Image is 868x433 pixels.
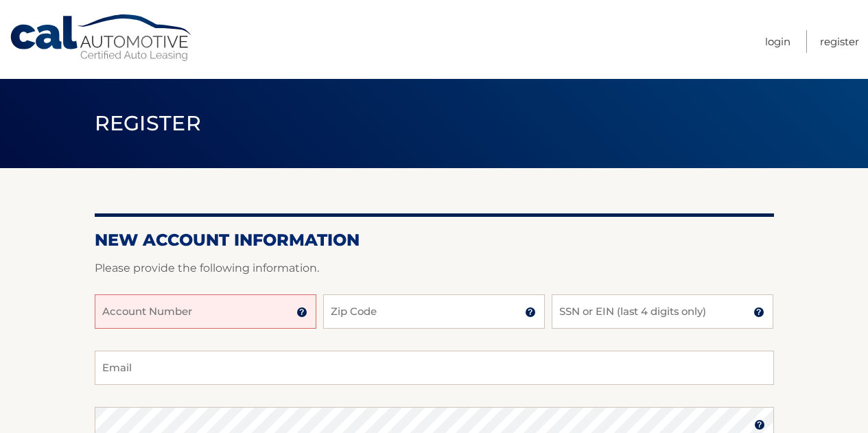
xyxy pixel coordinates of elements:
[753,307,764,318] img: tooltip.svg
[552,294,773,329] input: SSN or EIN (last 4 digits only)
[323,294,545,329] input: Zip Code
[95,294,316,329] input: Account Number
[95,259,774,278] p: Please provide the following information.
[95,110,202,136] span: Register
[820,30,859,53] a: Register
[9,14,194,62] a: Cal Automotive
[296,307,307,318] img: tooltip.svg
[95,351,774,385] input: Email
[765,30,790,53] a: Login
[754,419,765,430] img: tooltip.svg
[95,230,774,250] h2: New Account Information
[525,307,536,318] img: tooltip.svg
